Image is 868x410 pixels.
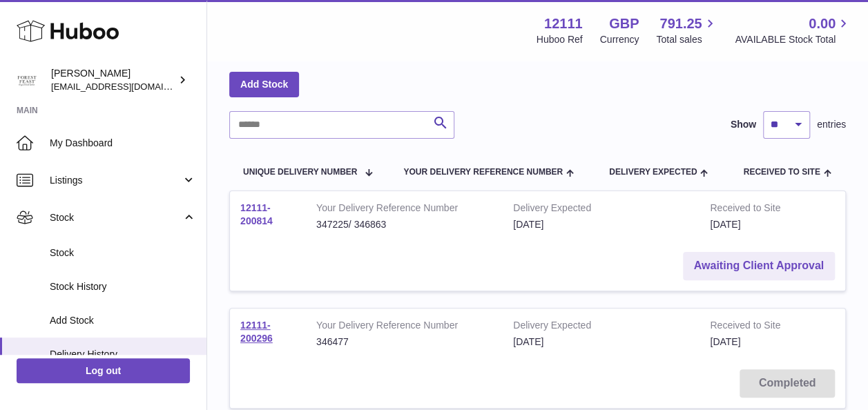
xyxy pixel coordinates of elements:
div: 347225/ 346863 [316,218,492,231]
a: Awaiting Client Approval [683,252,835,280]
span: Stock [50,246,196,260]
a: Add Stock [229,72,299,97]
span: Add Stock [50,314,196,327]
a: 791.25 Total sales [656,14,717,46]
div: [DATE] [513,218,689,231]
span: Your Delivery Reference Number [403,168,563,177]
div: 346477 [316,335,492,349]
strong: 12111 [544,14,583,33]
span: Stock [50,211,182,224]
label: Show [731,118,756,131]
a: 12111-200814 [240,202,273,226]
div: Currency [600,33,639,46]
a: Log out [17,358,190,383]
span: My Dashboard [50,137,196,150]
span: Stock History [50,280,196,293]
span: [DATE] [710,336,740,347]
div: [DATE] [513,335,689,349]
strong: Received to Site [710,319,800,335]
div: [PERSON_NAME] [51,67,175,93]
strong: Your Delivery Reference Number [316,319,492,335]
span: Unique Delivery Number [243,168,357,177]
strong: GBP [609,14,639,33]
span: 0.00 [809,14,836,33]
span: entries [817,118,846,131]
a: 12111-200296 [240,320,273,344]
span: Delivery Expected [609,168,697,177]
span: Delivery History [50,348,196,361]
strong: Your Delivery Reference Number [316,202,492,218]
span: AVAILABLE Stock Total [735,33,851,46]
span: [EMAIL_ADDRESS][DOMAIN_NAME] [51,81,203,92]
strong: Delivery Expected [513,202,689,218]
span: Total sales [656,33,717,46]
strong: Received to Site [710,202,800,218]
span: Received to Site [743,168,820,177]
strong: Delivery Expected [513,319,689,335]
img: internalAdmin-12111@internal.huboo.com [17,70,37,90]
span: [DATE] [710,219,740,230]
a: 0.00 AVAILABLE Stock Total [735,14,851,46]
span: Listings [50,174,182,187]
div: Huboo Ref [537,33,583,46]
span: 791.25 [659,14,702,33]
